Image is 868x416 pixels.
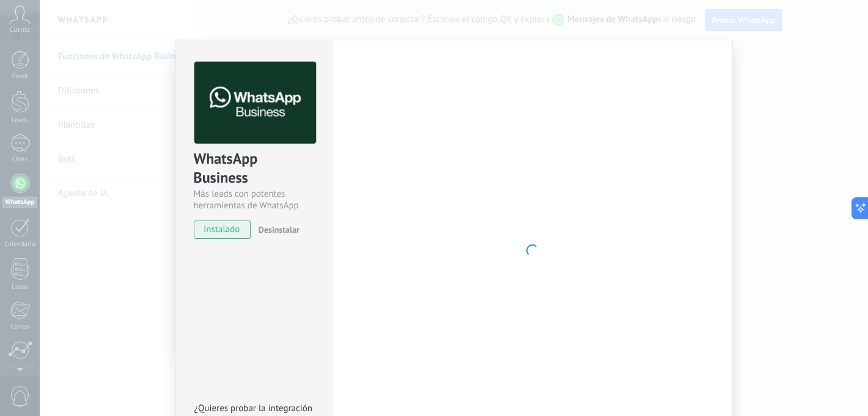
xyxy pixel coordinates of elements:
[194,188,314,211] div: Más leads con potentes herramientas de WhatsApp
[194,62,316,144] img: logo_main.png
[194,221,250,239] span: instalado
[194,149,314,188] div: WhatsApp Business
[254,221,300,239] button: Desinstalar
[259,224,300,235] span: Desinstalar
